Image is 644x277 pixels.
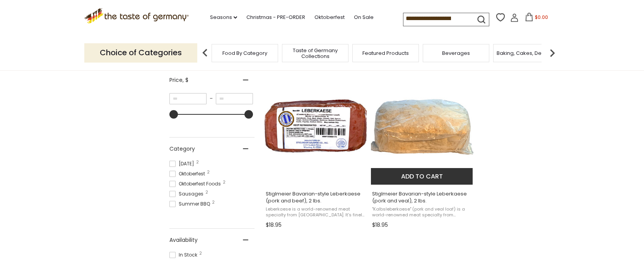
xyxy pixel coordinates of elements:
span: Oktoberfest [169,170,207,177]
a: Seasons [210,13,237,22]
span: Oktoberfest Foods [169,180,223,187]
span: 2 [196,160,199,164]
span: $0.00 [535,14,548,20]
span: In Stock [169,252,200,258]
span: [DATE] [169,160,196,167]
button: $0.00 [520,13,553,24]
a: Taste of Germany Collections [284,48,346,59]
span: Summer BBQ [169,201,212,207]
span: Sausages [169,190,206,197]
img: next arrow [545,45,560,61]
span: 2 [199,252,202,255]
span: 2 [207,170,210,174]
span: Leberkaese is a world-renowned meat specialty from [GEOGRAPHIC_DATA]. It's finely ground pork and... [266,206,366,218]
span: "Kalbsleberkaese" (pork and veal loaf) is a world-renowned meat specialty from [GEOGRAPHIC_DATA].... [372,206,472,218]
span: $18.95 [372,221,388,229]
p: Choice of Categories [84,43,197,62]
span: Stiglmeier Bavarian-style Leberkaese (pork and veal), 2 lbs. [372,190,472,204]
a: On Sale [354,13,374,22]
span: Availability [169,236,198,244]
span: 2 [212,201,215,204]
a: Christmas - PRE-ORDER [246,13,305,22]
span: Category [169,145,195,153]
span: $18.95 [266,221,282,229]
span: 2 [223,180,225,184]
span: – [207,95,216,102]
span: Price [169,76,188,84]
a: Stiglmeier Bavarian-style Leberkaese (pork and veal), 2 lbs. [371,69,473,231]
a: Beverages [442,50,470,56]
span: Stiglmeier Bavarian-style Leberkaese (pork and beef), 2 lbs. [266,190,366,204]
a: Baking, Cakes, Desserts [497,50,557,56]
button: Add to cart [371,168,473,185]
input: Maximum value [216,93,253,104]
a: Oktoberfest [314,13,345,22]
img: previous arrow [197,45,213,61]
a: Stiglmeier Bavarian-style Leberkaese (pork and beef), 2 lbs. [265,69,367,231]
a: Featured Products [362,50,409,56]
a: Food By Category [222,50,267,56]
span: , $ [183,76,188,84]
input: Minimum value [169,93,207,104]
span: 2 [205,190,208,194]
